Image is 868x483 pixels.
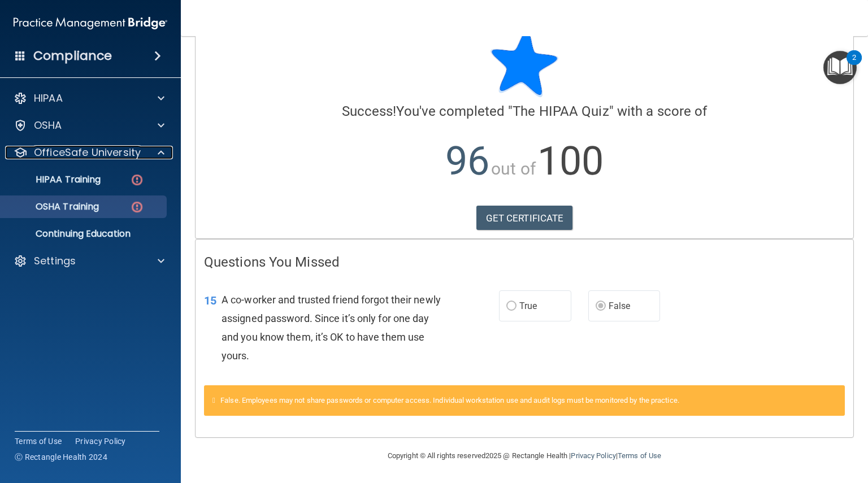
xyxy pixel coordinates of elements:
[33,48,112,64] h4: Compliance
[318,438,731,474] div: Copyright © All rights reserved 2025 @ Rectangle Health | |
[513,103,609,119] span: The HIPAA Quiz
[204,294,216,307] span: 15
[204,255,845,269] h4: Questions You Missed
[445,138,489,184] span: 96
[823,51,857,84] button: Open Resource Center, 2 new notifications
[34,92,63,105] p: HIPAA
[571,451,615,460] a: Privacy Policy
[491,159,536,179] span: out of
[14,119,164,132] a: OSHA
[34,254,76,268] p: Settings
[34,119,62,132] p: OSHA
[506,302,517,311] input: True
[34,146,141,159] p: OfficeSafe University
[618,451,661,460] a: Terms of Use
[204,104,845,119] h4: You've completed " " with a score of
[7,201,99,212] p: OSHA Training
[14,254,164,268] a: Settings
[342,103,397,119] span: Success!
[476,206,573,230] a: GET CERTIFICATE
[537,138,604,184] span: 100
[14,92,164,105] a: HIPAA
[7,228,162,240] p: Continuing Education
[14,12,167,34] img: PMB logo
[15,436,62,447] a: Terms of Use
[15,451,107,463] span: Ⓒ Rectangle Health 2024
[852,58,856,72] div: 2
[220,396,679,404] span: False. Employees may not share passwords or computer access. Individual workstation use and audit...
[14,146,164,159] a: OfficeSafe University
[130,200,144,214] img: danger-circle.6113f641.png
[609,301,631,311] span: False
[130,173,144,187] img: danger-circle.6113f641.png
[519,301,537,311] span: True
[491,29,558,97] img: blue-star-rounded.9d042014.png
[222,294,441,362] span: A co-worker and trusted friend forgot their newly assigned password. Since it’s only for one day ...
[7,174,101,185] p: HIPAA Training
[75,436,126,447] a: Privacy Policy
[596,302,606,311] input: False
